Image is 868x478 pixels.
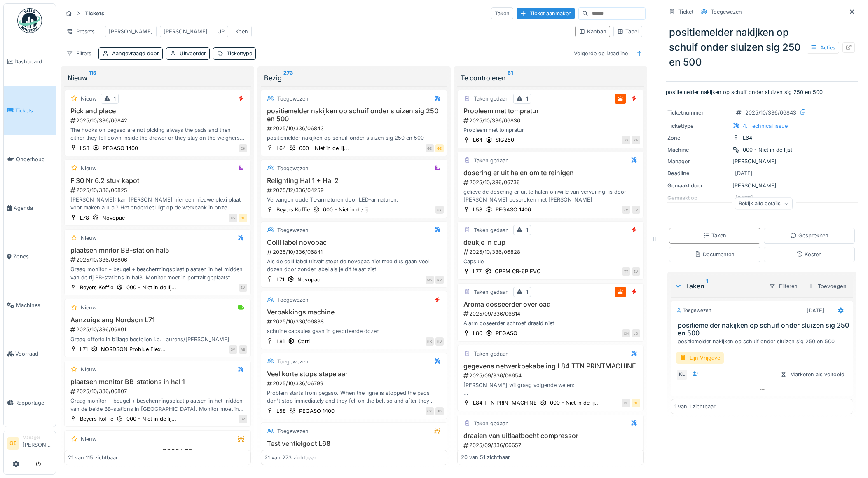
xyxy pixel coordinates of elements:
div: positiemelder nakijken op schuif onder sluizen sig 250 en 500 [264,134,444,142]
div: Nieuw [81,435,96,443]
sup: 1 [706,281,708,291]
a: Machines [4,281,56,330]
div: The hooks on pegaso are not picking always the pads and then either they fell down inside the dra... [68,126,247,142]
div: KV [229,214,237,222]
div: Nieuw [68,73,248,83]
h3: draaien van uitlaatbocht compressor [461,432,640,440]
div: 1 [526,95,528,103]
div: Taken gedaan [474,95,509,103]
div: Bezig [264,73,444,83]
h3: plaatsen mnitor BB-station hal5 [68,246,247,254]
li: [PERSON_NAME] [23,434,52,452]
div: positiemelder nakijken op schuif onder sluizen sig 250 en 500 [678,337,849,345]
h3: Pick and place [68,107,247,115]
div: L77 [473,267,482,275]
div: [PERSON_NAME] [667,157,856,165]
div: 2025/10/336/06843 [745,109,796,117]
div: Taken gedaan [474,288,509,296]
div: PEGASO [496,329,517,337]
div: Markeren als voltooid [777,369,848,380]
img: Badge_color-CXgf-gQk.svg [17,8,42,33]
div: Tabel [617,28,639,35]
div: TT [622,267,630,276]
div: JV [622,206,630,214]
div: Lijn Vrijgave [676,352,724,364]
div: 2025/10/336/06806 [70,256,247,264]
div: SV [632,267,640,276]
div: Problem starts from pegaso. When the ligne is stopped the pads don't stop immediately and they fe... [264,389,444,405]
div: PEGASO 1400 [299,407,335,415]
div: 2025/10/336/06825 [70,186,247,194]
div: 20 van 51 zichtbaar [461,454,510,462]
div: 000 - Niet in de lij... [299,144,349,152]
div: Documenten [695,251,735,258]
div: GE [435,144,444,152]
div: Tickettype [667,122,729,130]
div: 2025/09/336/06657 [463,441,640,449]
div: JV [632,206,640,214]
div: Vervangen oude TL-armaturen door LED-armaturen. [264,196,444,204]
div: SIG250 [496,136,514,144]
span: Zones [13,253,52,260]
a: GE Manager[PERSON_NAME] [7,434,52,454]
a: Voorraad [4,330,56,378]
div: Taken gedaan [474,419,509,427]
div: Bekijk alle details [735,198,793,210]
span: Onderhoud [16,155,52,163]
div: 21 van 115 zichtbaar [68,454,118,462]
a: Dashboard [4,37,56,86]
h3: Relighting Hal 1 + Hal 2 [264,177,444,185]
div: Manager [23,434,52,441]
span: Machines [16,301,52,309]
div: Toegewezen [711,8,742,16]
div: 2025/10/336/06807 [70,387,247,395]
sup: 51 [508,73,513,83]
div: [PERSON_NAME] [109,28,153,35]
div: Ticketnummer [667,109,729,117]
h3: vacuum pomp vervangen op C900 L79 [68,448,247,455]
div: Capsule [461,258,640,265]
div: Ticket [678,8,693,16]
h3: deukje in cup [461,239,640,246]
div: Zone [667,134,729,142]
div: Taken gedaan [474,226,509,234]
div: 2025/10/336/06736 [463,178,640,186]
div: 1 [114,95,116,103]
div: 1 [526,226,528,234]
div: L78 [80,214,89,222]
div: L64 [473,136,482,144]
div: Acties [807,42,839,54]
div: Te controleren [461,73,641,83]
div: L58 [473,206,482,213]
div: SV [239,415,247,423]
div: 1 [526,288,528,296]
div: Uitvoerder [180,49,206,57]
div: GE [632,399,640,407]
div: Toegewezen [277,226,309,234]
div: Koen [235,28,248,35]
div: [DATE] [807,307,824,314]
h3: plaatsen monitor BB-stations in hal 1 [68,378,247,386]
div: OPEM CR-6P EVO [495,267,541,275]
div: 2025/10/336/06828 [463,248,640,256]
div: Novopac [102,214,125,222]
div: L71 [80,345,88,353]
div: Taken gedaan [474,350,509,358]
div: NORDSON Problue Flex... [101,345,166,353]
div: PEGASO 1400 [496,206,531,213]
div: SV [229,345,237,354]
p: positiemelder nakijken op schuif onder sluizen sig 250 en 500 [666,88,858,96]
div: Nieuw [81,164,96,172]
div: Filters [63,47,95,59]
div: Kosten [796,251,822,258]
div: Ticket aanmaken [517,8,575,19]
div: Machine [667,146,729,154]
a: Onderhoud [4,135,56,183]
div: 000 - Niet in de lijst [743,146,792,154]
div: 2025/10/336/06842 [70,117,247,124]
span: Rapportage [15,399,52,407]
div: 4. Technical issue [743,122,788,130]
div: Taken [703,232,726,239]
div: Probleem met tompratur [461,126,640,134]
div: Manager [667,157,729,165]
